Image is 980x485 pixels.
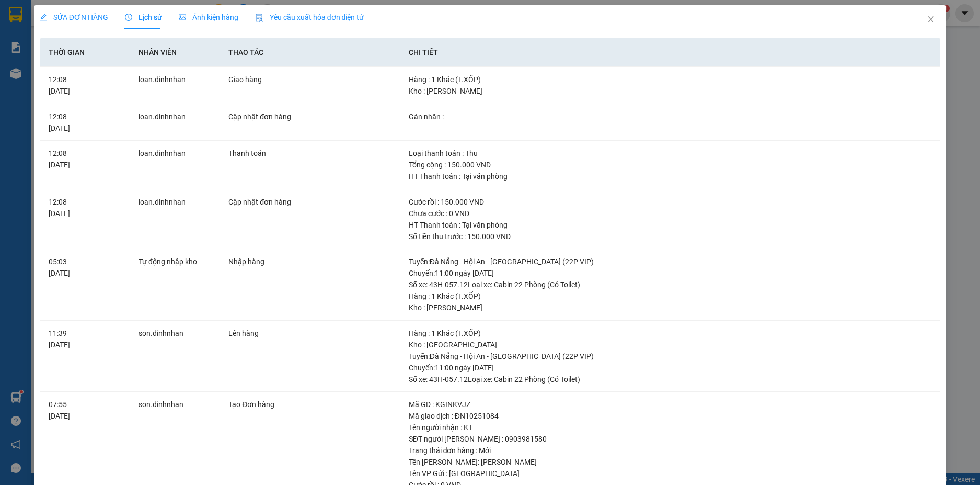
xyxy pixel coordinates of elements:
span: close [927,15,935,24]
div: Tổng cộng : 150.000 VND [409,159,932,171]
div: Kho : [PERSON_NAME] [409,302,932,313]
span: Lịch sử [125,13,162,21]
div: Mã giao dịch : ĐN10251084 [409,410,932,422]
td: loan.dinhnhan [130,67,220,104]
div: 12:08 [DATE] [49,196,121,219]
span: Ảnh kiện hàng [179,13,238,21]
div: Hàng : 1 Khác (T.XỐP) [409,328,932,339]
div: Cập nhật đơn hàng [228,111,391,122]
span: picture [179,14,186,21]
div: Thanh toán [228,148,391,159]
div: Hàng : 1 Khác (T.XỐP) [409,74,932,85]
div: HT Thanh toán : Tại văn phòng [409,219,932,231]
div: Cập nhật đơn hàng [228,196,391,208]
div: Tên [PERSON_NAME]: [PERSON_NAME] [409,456,932,468]
th: Chi tiết [400,38,941,67]
div: Nhập hàng [228,256,391,267]
div: Tuyến : Đà Nẵng - Hội An - [GEOGRAPHIC_DATA] (22P VIP) Chuyến: 11:00 ngày [DATE] Số xe: 43H-057.1... [409,351,932,385]
div: 07:55 [DATE] [49,399,121,422]
th: Thời gian [40,38,130,67]
td: loan.dinhnhan [130,104,220,141]
th: Thao tác [220,38,400,67]
div: HT Thanh toán : Tại văn phòng [409,171,932,182]
div: Tuyến : Đà Nẵng - Hội An - [GEOGRAPHIC_DATA] (22P VIP) Chuyến: 11:00 ngày [DATE] Số xe: 43H-057.1... [409,256,932,290]
div: Lên hàng [228,328,391,339]
span: edit [40,14,47,21]
span: SỬA ĐƠN HÀNG [40,13,108,21]
div: Hàng : 1 Khác (T.XỐP) [409,290,932,302]
div: Kho : [GEOGRAPHIC_DATA] [409,339,932,351]
div: Tên VP Gửi : [GEOGRAPHIC_DATA] [409,468,932,479]
div: Giao hàng [228,74,391,85]
span: clock-circle [125,14,132,21]
div: Trạng thái đơn hàng : Mới [409,445,932,456]
div: Kho : [PERSON_NAME] [409,85,932,97]
div: 05:03 [DATE] [49,256,121,279]
th: Nhân viên [130,38,220,67]
div: Chưa cước : 0 VND [409,208,932,219]
div: Tạo Đơn hàng [228,399,391,410]
div: 12:08 [DATE] [49,111,121,134]
div: Cước rồi : 150.000 VND [409,196,932,208]
div: 12:08 [DATE] [49,148,121,171]
td: loan.dinhnhan [130,189,220,250]
div: SĐT người [PERSON_NAME] : 0903981580 [409,433,932,445]
td: son.dinhnhan [130,321,220,392]
div: Mã GD : KGINKVJZ [409,399,932,410]
div: Số tiền thu trước : 150.000 VND [409,231,932,242]
td: Tự động nhập kho [130,249,220,321]
div: Gán nhãn : [409,111,932,122]
div: Tên người nhận : KT [409,422,932,433]
div: Loại thanh toán : Thu [409,148,932,159]
button: Close [916,5,946,35]
div: 12:08 [DATE] [49,74,121,97]
span: Yêu cầu xuất hóa đơn điện tử [255,13,364,21]
img: icon [255,14,263,22]
td: loan.dinhnhan [130,141,220,189]
div: 11:39 [DATE] [49,328,121,351]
